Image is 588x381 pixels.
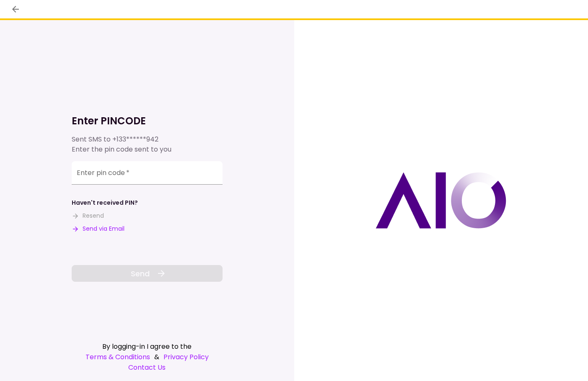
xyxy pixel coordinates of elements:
[72,224,124,233] button: Send via Email
[72,211,104,220] button: Resend
[72,265,223,282] button: Send
[72,198,138,207] div: Haven't received PIN?
[131,268,150,279] span: Send
[72,352,223,362] div: &
[163,352,209,362] a: Privacy Policy
[72,341,223,352] div: By logging-in I agree to the
[8,2,23,16] button: back
[376,172,506,229] img: AIO logo
[72,114,223,128] h1: Enter PINCODE
[85,352,150,362] a: Terms & Conditions
[72,134,223,154] div: Sent SMS to Enter the pin code sent to you
[72,362,223,373] a: Contact Us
